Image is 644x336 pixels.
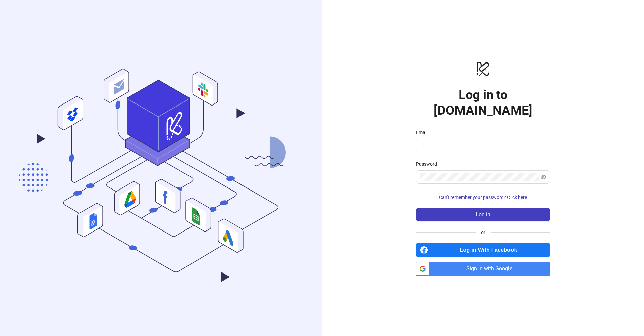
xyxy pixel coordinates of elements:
[476,212,490,218] span: Log in
[541,174,546,180] span: eye-invisible
[416,129,432,136] label: Email
[416,208,550,221] button: Log in
[416,87,550,118] h1: Log in to [DOMAIN_NAME]
[420,173,539,181] input: Password
[416,192,550,203] button: Can't remember your password? Click here
[431,243,550,257] span: Log in With Facebook
[416,160,441,168] label: Password
[420,141,545,150] input: Email
[476,228,491,236] span: or
[416,195,550,200] a: Can't remember your password? Click here
[439,195,527,200] span: Can't remember your password? Click here
[432,262,550,276] span: Sign in with Google
[416,262,550,276] a: Sign in with Google
[416,243,550,257] a: Log in With Facebook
